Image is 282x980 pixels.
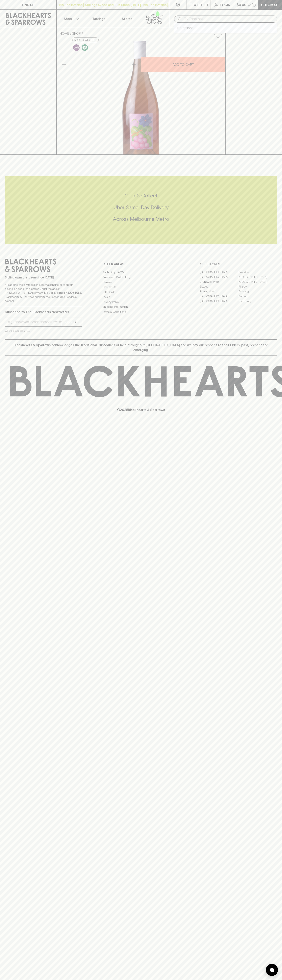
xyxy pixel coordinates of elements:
[60,32,69,35] a: HOME
[238,275,277,279] a: [GEOGRAPHIC_DATA]
[5,283,82,303] p: It is against the law to sell or supply alcohol to, or to obtain alcohol on behalf of a person un...
[102,309,180,314] a: Terms & Conditions
[92,16,105,21] p: Tastings
[102,285,180,290] a: Contact Us
[200,270,238,275] a: [GEOGRAPHIC_DATA]
[200,262,277,267] p: OUR STORES
[122,16,132,21] p: Stores
[82,44,88,51] img: Vegan
[200,299,238,304] a: [GEOGRAPHIC_DATA]
[5,310,82,314] p: Subscribe to The Blackhearts Newsletter
[212,29,224,40] button: Add to wishlist
[238,294,277,299] a: Prahran
[5,176,277,244] div: Call to action block
[73,44,80,51] img: Lo-Fi
[72,32,81,35] a: SHOP
[22,2,34,7] p: FIND US
[5,216,277,222] h5: Across Melbourne Metro
[220,2,230,7] p: Login
[238,299,277,304] a: Thornbury
[238,284,277,289] a: Fitzroy
[81,43,89,52] a: Made without the use of any animal products.
[141,57,225,72] button: ADD TO CART
[102,280,180,285] a: Careers
[5,204,277,211] h5: Uber Same-Day Delivery
[238,279,277,284] a: [GEOGRAPHIC_DATA]
[5,329,82,333] p: We will never spam you
[85,10,113,28] a: Tastings
[57,10,85,28] button: Shop
[63,320,80,324] p: SUBSCRIBE
[253,4,255,6] p: 0
[102,275,180,280] a: Business & Bulk Gifting
[57,41,225,154] img: 41181.png
[200,275,238,279] a: [GEOGRAPHIC_DATA]
[200,294,238,299] a: [GEOGRAPHIC_DATA]
[200,289,238,294] a: Fitzroy North
[72,38,99,42] button: Add to wishlist
[173,62,194,67] p: ADD TO CART
[5,192,277,199] h5: Click & Collect
[102,299,180,304] a: Privacy Policy
[62,318,82,326] button: SUBSCRIBE
[238,289,277,294] a: Geelong
[102,262,180,267] p: OTHER AREAS
[102,270,180,275] a: Bottle Drop FAQ's
[102,295,180,299] a: FAQ's
[238,270,277,275] a: Braddon
[237,2,246,7] p: $0.00
[184,16,274,22] input: Try "Pinot noir"
[113,10,141,28] a: Stores
[102,304,180,309] a: Shipping Information
[194,2,209,7] p: Wishlist
[64,16,72,21] p: Shop
[8,343,274,352] p: Blackhearts & Sparrows acknowledges the traditional Custodians of land throughout [GEOGRAPHIC_DAT...
[44,291,81,294] strong: Liquor License #32064953
[200,284,238,289] a: Elwood
[270,968,274,972] img: bubble-icon
[5,275,82,279] p: Sibling owned and run since [DATE]
[200,279,238,284] a: Brunswick West
[261,2,279,7] p: Checkout
[72,43,81,52] a: Some may call it natural, others minimum intervention, either way, it’s hands off & maybe even a ...
[102,290,180,294] a: Gift Cards
[174,23,277,33] div: No options
[8,319,62,325] input: e.g. jane@blackheartsandsparrows.com.au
